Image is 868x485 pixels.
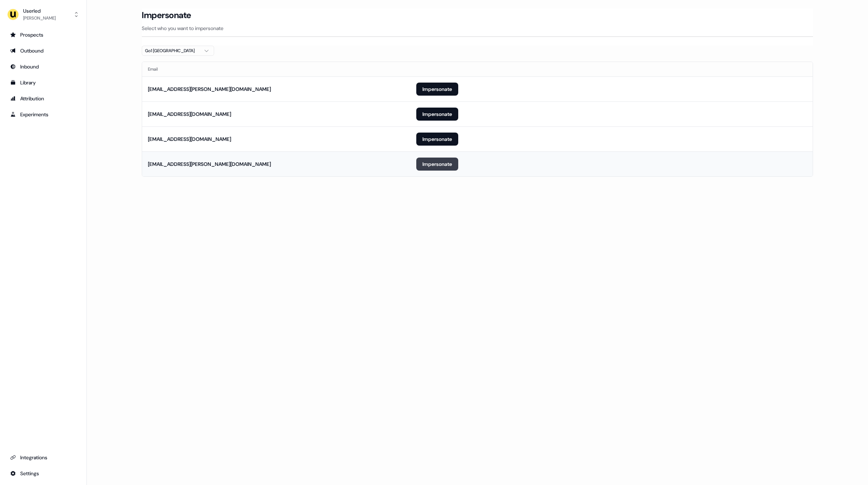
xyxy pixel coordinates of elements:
[416,133,458,146] button: Impersonate
[6,468,81,479] a: Go to integrations
[6,77,81,88] a: Go to templates
[142,46,214,56] button: Go1 [GEOGRAPHIC_DATA]
[416,158,458,171] button: Impersonate
[416,108,458,121] button: Impersonate
[10,47,76,54] div: Outbound
[10,470,76,477] div: Settings
[148,110,231,118] div: [EMAIL_ADDRESS][DOMAIN_NAME]
[10,31,76,38] div: Prospects
[6,452,81,463] a: Go to integrations
[23,14,56,22] div: [PERSON_NAME]
[10,454,76,461] div: Integrations
[10,63,76,70] div: Inbound
[6,61,81,72] a: Go to Inbound
[142,10,191,21] h3: Impersonate
[148,85,271,93] div: [EMAIL_ADDRESS][PERSON_NAME][DOMAIN_NAME]
[6,29,81,41] a: Go to prospects
[142,62,410,76] th: Email
[6,93,81,104] a: Go to attribution
[6,109,81,120] a: Go to experiments
[142,25,813,32] p: Select who you want to impersonate
[148,135,231,143] div: [EMAIL_ADDRESS][DOMAIN_NAME]
[10,111,76,118] div: Experiments
[148,160,271,168] div: [EMAIL_ADDRESS][PERSON_NAME][DOMAIN_NAME]
[416,83,458,96] button: Impersonate
[6,45,81,57] a: Go to outbound experience
[10,79,76,86] div: Library
[23,7,56,14] div: Userled
[6,6,81,23] button: Userled[PERSON_NAME]
[145,47,199,54] div: Go1 [GEOGRAPHIC_DATA]
[10,95,76,102] div: Attribution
